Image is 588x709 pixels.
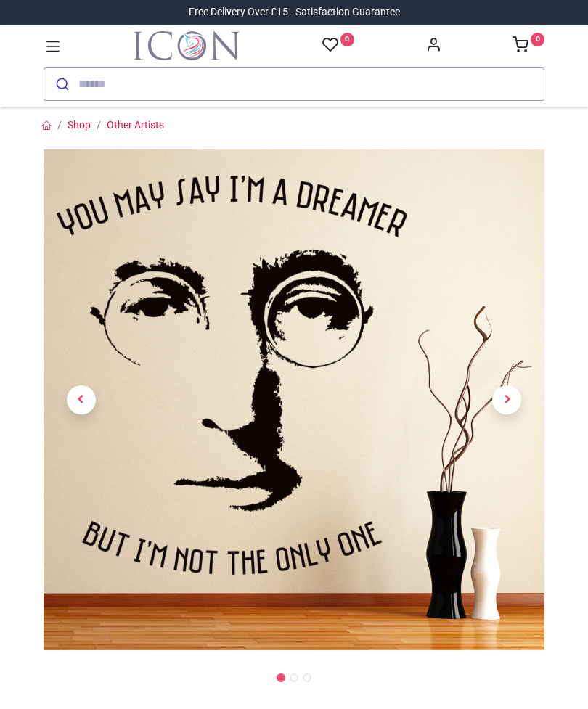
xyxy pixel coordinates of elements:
[107,119,164,131] a: Other Artists
[134,31,240,60] img: Icon Wall Stickers
[189,5,400,20] div: Free Delivery Over £15 - Satisfaction Guarantee
[44,225,119,575] a: Previous
[44,68,78,100] button: Submit
[492,385,521,414] span: Next
[425,41,441,52] a: Account Info
[68,119,91,131] a: Shop
[322,36,354,54] a: 0
[134,31,240,60] a: Logo of Icon Wall Stickers
[470,225,545,575] a: Next
[67,385,96,414] span: Previous
[44,149,544,650] img: Imagine John Lennon Quote Wall Sticker
[340,33,354,46] sup: 0
[513,41,544,52] a: 0
[531,33,544,46] sup: 0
